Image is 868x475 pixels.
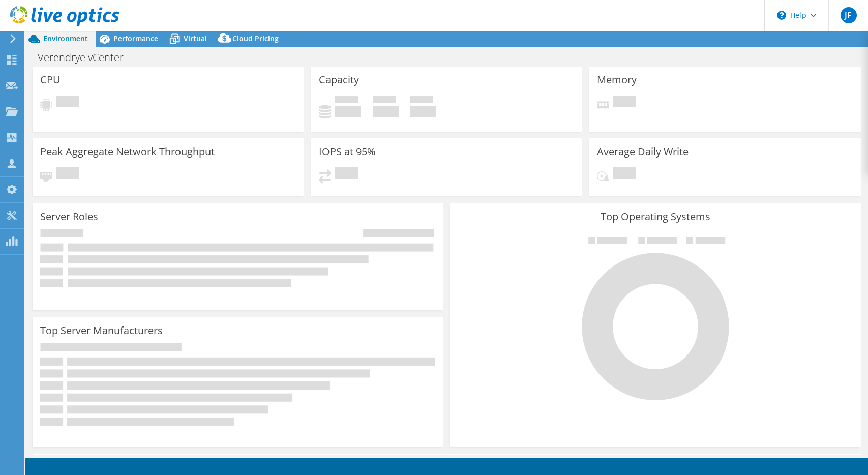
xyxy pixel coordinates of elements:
[335,106,361,117] h4: 0 GiB
[373,106,399,117] h4: 0 GiB
[43,34,88,43] span: Environment
[373,96,396,106] span: Free
[56,167,79,181] span: Pending
[40,211,98,222] h3: Server Roles
[40,325,163,336] h3: Top Server Manufacturers
[613,167,636,181] span: Pending
[184,34,207,43] span: Virtual
[319,74,359,85] h3: Capacity
[841,7,857,23] span: JF
[597,74,637,85] h3: Memory
[335,96,358,106] span: Used
[613,96,636,109] span: Pending
[410,106,436,117] h4: 0 GiB
[335,167,358,181] span: Pending
[597,146,689,157] h3: Average Daily Write
[40,74,61,85] h3: CPU
[777,11,786,20] svg: \n
[113,34,158,43] span: Performance
[40,146,215,157] h3: Peak Aggregate Network Throughput
[458,211,853,222] h3: Top Operating Systems
[232,34,279,43] span: Cloud Pricing
[56,96,79,109] span: Pending
[410,96,433,106] span: Total
[319,146,376,157] h3: IOPS at 95%
[33,52,139,63] h1: Verendrye vCenter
